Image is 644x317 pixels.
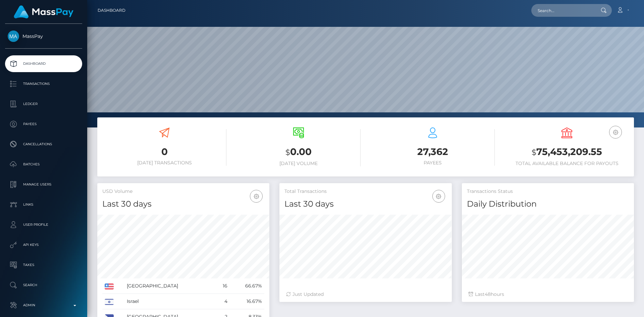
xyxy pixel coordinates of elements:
h6: [DATE] Volume [236,161,361,166]
td: Israel [124,294,215,309]
h5: Transactions Status [467,188,629,195]
td: 4 [215,294,230,309]
a: Dashboard [98,3,125,17]
h4: Daily Distribution [467,198,629,210]
p: Manage Users [8,179,79,190]
img: MassPay Logo [14,5,73,18]
h3: 0 [102,145,226,158]
input: Search... [531,4,594,17]
h3: 75,453,209.55 [505,145,629,159]
a: Search [5,277,82,294]
h5: Total Transactions [284,188,446,195]
h5: USD Volume [102,188,264,195]
td: 16.67% [230,294,264,309]
small: $ [285,148,290,157]
img: US.png [105,283,114,289]
a: Links [5,196,82,213]
img: MassPay [8,31,19,42]
h3: 27,362 [371,145,495,158]
td: 16 [215,278,230,294]
a: User Profile [5,216,82,233]
p: Batches [8,159,79,169]
p: Search [8,280,79,290]
a: API Keys [5,236,82,253]
h3: 0.00 [236,145,361,159]
a: Cancellations [5,136,82,153]
a: Payees [5,116,82,133]
small: $ [532,148,536,157]
p: Transactions [8,79,79,89]
p: Cancellations [8,139,79,149]
td: [GEOGRAPHIC_DATA] [124,278,215,294]
h6: [DATE] Transactions [102,160,226,166]
h6: Payees [371,160,495,166]
span: 48 [485,291,491,297]
a: Dashboard [5,55,82,72]
span: MassPay [5,33,82,39]
td: 66.67% [230,278,264,294]
p: Dashboard [8,59,79,69]
a: Taxes [5,257,82,273]
h4: Last 30 days [284,198,446,210]
div: Just Updated [286,291,445,298]
p: API Keys [8,240,79,250]
p: Ledger [8,99,79,109]
p: Links [8,200,79,210]
p: Payees [8,119,79,129]
div: Last hours [469,291,627,298]
img: IL.png [105,299,114,305]
a: Manage Users [5,176,82,193]
p: Admin [8,300,79,310]
a: Admin [5,297,82,314]
a: Batches [5,156,82,173]
p: User Profile [8,220,79,230]
h6: Total Available Balance for Payouts [505,161,629,166]
p: Taxes [8,260,79,270]
a: Ledger [5,96,82,112]
h4: Last 30 days [102,198,264,210]
a: Transactions [5,75,82,92]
